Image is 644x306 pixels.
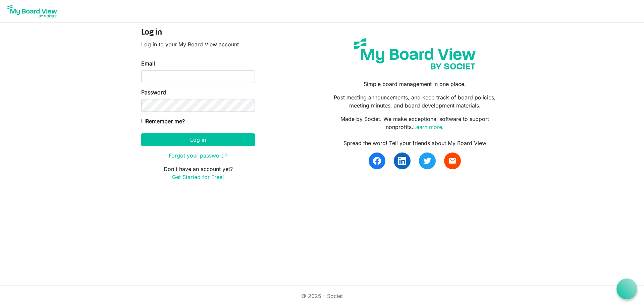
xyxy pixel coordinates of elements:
a: Learn more. [413,124,444,130]
img: my-board-view-societ.svg [349,33,481,75]
p: Don't have an account yet? [141,165,255,181]
label: Email [141,59,155,68]
label: Remember me? [141,117,185,125]
p: Post meeting announcements, and keep track of board policies, meeting minutes, and board developm... [327,93,503,110]
a: email [444,152,461,169]
input: Remember me? [141,119,146,123]
h4: Log in [141,28,255,38]
img: My Board View Logo [5,3,59,19]
img: twitter.svg [423,157,431,165]
span: email [448,157,457,165]
p: Made by Societ. We make exceptional software to support nonprofits. [327,115,503,131]
img: linkedin.svg [398,157,406,165]
p: Log in to your My Board View account [141,40,255,48]
button: Log in [141,133,255,146]
a: © 2025 - Societ [301,293,343,299]
img: facebook.svg [373,157,381,165]
p: Simple board management in one place. [327,80,503,88]
a: Get Started for Free! [172,174,224,180]
a: Forgot your password? [169,152,227,159]
label: Password [141,88,166,96]
div: Spread the word! Tell your friends about My Board View [327,139,503,147]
